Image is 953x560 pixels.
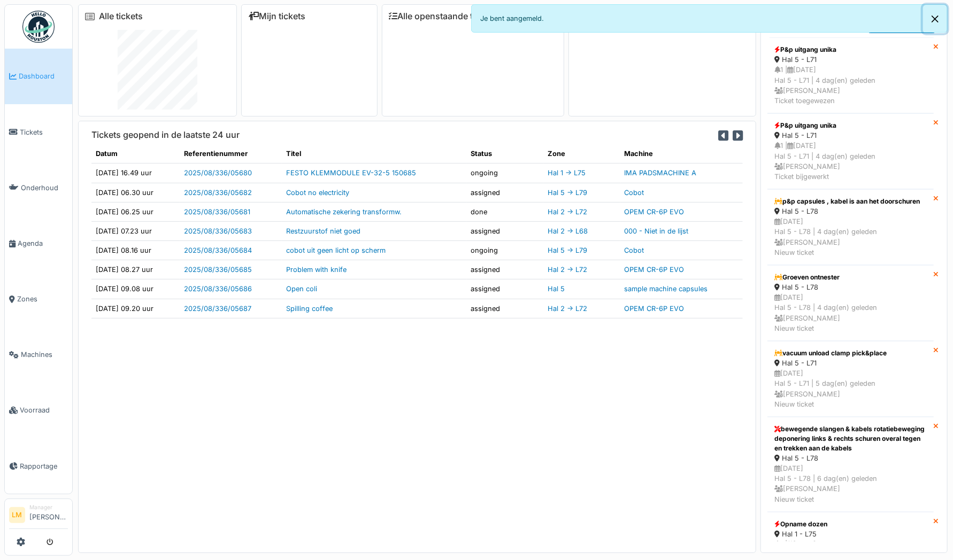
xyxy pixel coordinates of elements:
span: Zones [17,294,68,304]
div: P&p uitgang unika [774,121,927,130]
a: 2025/08/336/05682 [184,189,252,197]
a: IMA PADSMACHINE A [625,169,697,177]
a: Hal 5 -> L79 [548,189,587,197]
a: Onderhoud [5,160,72,215]
a: Hal 1 -> L75 [548,169,586,177]
a: Problem with knife [286,266,347,274]
span: Rapportage [20,461,68,471]
a: 2025/08/336/05681 [184,208,250,216]
div: Je bent aangemeld. [471,4,948,33]
span: Agenda [18,238,68,248]
td: assigned [466,183,543,202]
a: Alle openstaande taken [389,11,493,21]
a: Hal 2 -> L72 [548,305,587,313]
span: Dashboard [19,71,68,81]
div: vacuum unload clamp pick&place [774,348,927,358]
div: Hal 5 - L78 [774,206,927,216]
a: P&p uitgang unika Hal 5 - L71 1 |[DATE]Hal 5 - L71 | 4 dag(en) geleden [PERSON_NAME]Ticket toegew... [767,37,934,113]
a: cobot uit geen licht op scherm [286,246,386,254]
a: OPEM CR-6P EVO [625,305,685,313]
div: Manager [29,503,68,511]
a: Voorraad [5,383,72,438]
a: Hal 5 -> L79 [548,246,587,254]
a: Alle tickets [99,11,143,21]
a: Groeven ontnester Hal 5 - L78 [DATE]Hal 5 - L78 | 4 dag(en) geleden [PERSON_NAME]Nieuw ticket [767,265,934,341]
a: 000 - Niet in de lijst [625,227,689,235]
a: sample machine capsules [625,285,708,293]
a: Hal 2 -> L72 [548,266,587,274]
a: OPEM CR-6P EVO [625,266,685,274]
div: [DATE] Hal 5 - L78 | 4 dag(en) geleden [PERSON_NAME] Nieuw ticket [774,292,927,333]
td: ongoing [466,164,543,183]
th: Zone [543,144,620,164]
span: Voorraad [20,405,68,415]
td: done [466,202,543,221]
a: Spilling coffee [286,305,333,313]
div: Opname dozen [774,519,927,529]
div: [DATE] Hal 5 - L78 | 6 dag(en) geleden [PERSON_NAME] Nieuw ticket [774,463,927,504]
div: p&p capsules , kabel is aan het doorschuren [774,197,927,206]
a: Dashboard [5,49,72,104]
a: Automatische zekering transformw. [286,208,402,216]
td: [DATE] 06.25 uur [91,202,180,221]
a: 2025/08/336/05686 [184,285,252,293]
th: Datum [91,144,180,164]
a: Hal 2 -> L68 [548,227,588,235]
div: Hal 5 - L78 [774,453,927,463]
span: Onderhoud [21,183,68,193]
a: Zones [5,271,72,327]
a: 2025/08/336/05687 [184,305,251,313]
div: P&p uitgang unika [774,45,927,55]
td: assigned [466,221,543,240]
div: Groeven ontnester [774,273,927,282]
th: Machine [620,144,743,164]
td: [DATE] 09.08 uur [91,279,180,299]
th: Titel [282,144,466,164]
a: 2025/08/336/05685 [184,266,252,274]
td: [DATE] 16.49 uur [91,164,180,183]
li: [PERSON_NAME] [29,503,68,526]
a: OPEM CR-6P EVO [625,208,685,216]
a: Hal 5 [548,285,565,293]
h6: Tickets geopend in de laatste 24 uur [91,130,240,140]
a: Tickets [5,104,72,160]
td: assigned [466,299,543,318]
td: [DATE] 09.20 uur [91,299,180,318]
td: ongoing [466,241,543,260]
span: Machines [21,349,68,360]
div: 1 | [DATE] Hal 5 - L71 | 4 dag(en) geleden [PERSON_NAME] Ticket bijgewerkt [774,141,927,182]
a: 2025/08/336/05684 [184,246,252,254]
a: Agenda [5,215,72,271]
div: Hal 1 - L75 [774,529,927,539]
td: [DATE] 08.27 uur [91,260,180,279]
div: Hal 5 - L71 [774,358,927,368]
li: LM [9,507,25,523]
div: bewegende slangen & kabels rotatiebeweging deponering links & rechts schuren overal tegen en trek... [774,424,927,453]
img: Badge_color-CXgf-gQk.svg [22,11,55,43]
span: Tickets [20,127,68,137]
a: Cobot [625,189,644,197]
div: Hal 5 - L71 [774,130,927,141]
td: assigned [466,279,543,299]
a: Rapportage [5,438,72,494]
td: assigned [466,260,543,279]
a: 2025/08/336/05680 [184,169,252,177]
a: LM Manager[PERSON_NAME] [9,503,68,529]
td: [DATE] 06.30 uur [91,183,180,202]
th: Referentienummer [180,144,282,164]
div: Hal 5 - L78 [774,282,927,292]
div: Hal 5 - L71 [774,55,927,65]
a: Hal 2 -> L72 [548,208,587,216]
a: Open coli [286,285,317,293]
a: Cobot [625,246,644,254]
a: bewegende slangen & kabels rotatiebeweging deponering links & rechts schuren overal tegen en trek... [767,417,934,512]
div: [DATE] Hal 5 - L78 | 4 dag(en) geleden [PERSON_NAME] Nieuw ticket [774,216,927,258]
td: [DATE] 08.16 uur [91,241,180,260]
a: p&p capsules , kabel is aan het doorschuren Hal 5 - L78 [DATE]Hal 5 - L78 | 4 dag(en) geleden [PE... [767,189,934,265]
a: P&p uitgang unika Hal 5 - L71 1 |[DATE]Hal 5 - L71 | 4 dag(en) geleden [PERSON_NAME]Ticket bijgew... [767,113,934,189]
a: vacuum unload clamp pick&place Hal 5 - L71 [DATE]Hal 5 - L71 | 5 dag(en) geleden [PERSON_NAME]Nie... [767,341,934,417]
a: FESTO KLEMMODULE EV-32-5 150685 [286,169,416,177]
a: Machines [5,327,72,383]
div: 1 | [DATE] Hal 5 - L71 | 4 dag(en) geleden [PERSON_NAME] Ticket toegewezen [774,65,927,106]
a: Mijn tickets [248,11,305,21]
